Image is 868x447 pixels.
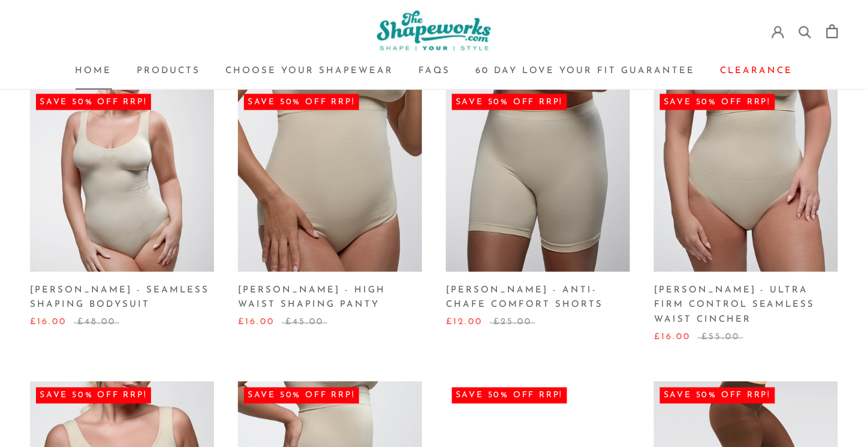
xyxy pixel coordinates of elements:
[244,388,359,404] span: SAVE 50% OFF RRP!
[446,88,630,272] a: Samantha - Anti-Chafe Comfort ShortsSamantha - Anti-Chafe Comfort Shorts
[377,11,491,52] img: The Shapeworks
[285,316,324,331] span: £45.00
[137,67,201,75] a: ProductsProducts
[238,88,422,272] a: Amy - High Waist Shaping PantyAmy - High Waist Shaping Panty
[226,67,394,75] a: Choose your ShapewearChoose your Shapewear
[419,67,451,75] a: FAQsFAQs
[654,88,838,272] img: Alison - Ultra Firm Control Seamless Waist Cincher
[660,388,775,404] span: SAVE 50% OFF RRP!
[36,388,151,404] span: SAVE 50% OFF RRP!
[238,88,422,272] img: Amy - High Waist Shaping Panty
[76,67,112,75] a: HomeHome
[238,286,385,310] a: [PERSON_NAME] - High Waist Shaping Panty
[493,316,532,331] span: £25.00
[654,331,691,346] span: £16.00
[30,88,214,272] img: Kimberley - Seamless Shaping Bodysuit
[30,316,67,331] span: £16.00
[30,88,214,272] a: Kimberley - Seamless Shaping BodysuitKimberley - Seamless Shaping Bodysuit
[36,94,151,110] span: SAVE 50% OFF RRP!
[446,286,603,310] a: [PERSON_NAME] - Anti-Chafe Comfort Shorts
[654,88,838,272] a: Alison - Ultra Firm Control Seamless Waist CincherAlison - Ultra Firm Control Seamless Waist Cincher
[244,94,359,110] span: SAVE 50% OFF RRP!
[446,316,483,331] span: £12.00
[660,94,775,110] span: SAVE 50% OFF RRP!
[238,316,275,331] span: £16.00
[827,25,838,38] a: Open cart
[701,331,740,346] span: £55.00
[30,286,209,310] a: [PERSON_NAME] - Seamless Shaping Bodysuit
[446,88,630,272] img: Samantha - Anti-Chafe Comfort Shorts
[452,388,567,404] span: SAVE 50% OFF RRP!
[476,67,695,75] a: 60 Day Love Your Fit Guarantee60 Day Love Your Fit Guarantee
[799,25,812,38] a: Search
[452,94,567,110] span: SAVE 50% OFF RRP!
[654,286,815,325] a: [PERSON_NAME] - Ultra Firm Control Seamless Waist Cincher
[77,316,116,331] span: £48.00
[721,67,793,75] a: ClearanceClearance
